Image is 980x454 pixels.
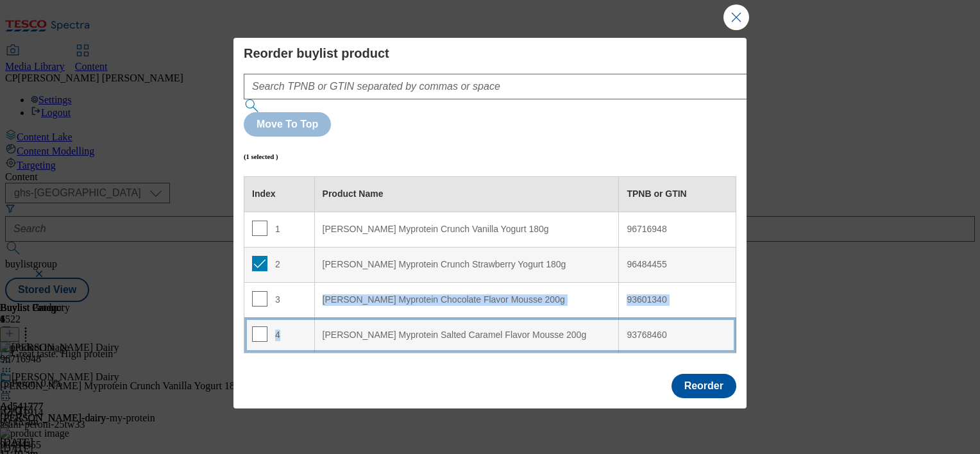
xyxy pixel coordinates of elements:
div: 96484455 [627,259,728,271]
div: 4 [252,326,307,345]
div: Modal [233,38,747,408]
div: TPNB or GTIN [627,189,728,200]
div: Index [252,189,307,200]
h4: Reorder buylist product [244,46,736,61]
div: 93768460 [627,330,728,341]
h6: (1 selected ) [244,153,278,160]
div: Product Name [323,189,611,200]
input: Search TPNB or GTIN separated by commas or space [244,74,786,99]
div: 93601340 [627,294,728,306]
div: [PERSON_NAME] Myprotein Crunch Vanilla Yogurt 180g [323,224,611,235]
div: 1 [252,221,307,239]
div: 3 [252,291,307,310]
div: 96716948 [627,224,728,235]
div: [PERSON_NAME] Myprotein Chocolate Flavor Mousse 200g [323,294,611,306]
div: [PERSON_NAME] Myprotein Salted Caramel Flavor Mousse 200g [323,330,611,341]
button: Reorder [672,374,736,398]
button: Close Modal [723,4,749,30]
button: Move To Top [244,112,331,137]
div: [PERSON_NAME] Myprotein Crunch Strawberry Yogurt 180g [323,259,611,271]
div: 2 [252,256,307,274]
